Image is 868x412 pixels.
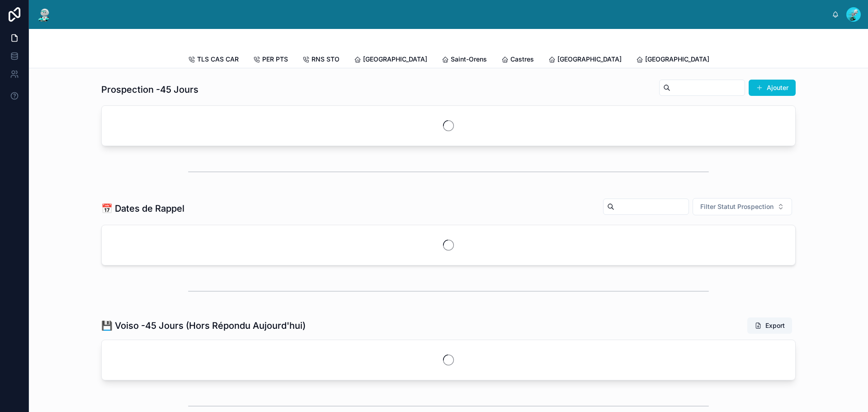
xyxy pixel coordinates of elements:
[749,80,796,96] button: Ajouter
[645,55,709,64] span: [GEOGRAPHIC_DATA]
[188,51,239,69] a: TLS CAS CAR
[363,55,427,64] span: [GEOGRAPHIC_DATA]
[442,51,487,69] a: Saint-Orens
[510,55,534,64] span: Castres
[101,83,198,96] h1: Prospection -45 Jours
[302,51,340,69] a: RNS STO
[60,5,832,8] div: scrollable content
[36,7,52,22] img: App logo
[747,317,792,334] button: Export
[700,202,774,211] span: Filter Statut Prospection
[101,202,184,215] h1: 📅 Dates de Rappel
[548,51,622,69] a: [GEOGRAPHIC_DATA]
[262,55,288,64] span: PER PTS
[354,51,427,69] a: [GEOGRAPHIC_DATA]
[311,55,340,64] span: RNS STO
[197,55,239,64] span: TLS CAS CAR
[253,51,288,69] a: PER PTS
[636,51,709,69] a: [GEOGRAPHIC_DATA]
[693,198,792,215] button: Select Button
[101,319,306,332] h1: 💾 Voiso -45 Jours (Hors Répondu Aujourd'hui)
[451,55,487,64] span: Saint-Orens
[501,51,534,69] a: Castres
[557,55,622,64] span: [GEOGRAPHIC_DATA]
